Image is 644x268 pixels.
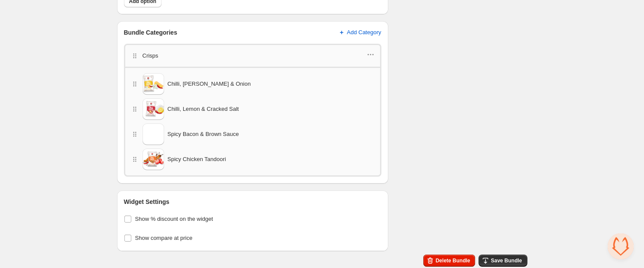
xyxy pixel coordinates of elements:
[143,75,164,93] img: Chilli, Cheese & Onion
[143,52,159,60] p: Crisps
[479,255,527,267] button: Save Bundle
[347,29,381,36] span: Add Category
[491,257,522,264] span: Save Bundle
[143,123,164,145] img: Spicy Bacon & Brown Sauce
[168,105,239,113] span: Chilli, Lemon & Cracked Salt
[143,152,164,167] img: Spicy Chicken Tandoori
[135,235,193,241] span: Show compare at price
[168,80,251,88] span: Chilli, [PERSON_NAME] & Onion
[124,28,178,37] h3: Bundle Categories
[423,255,475,267] button: Delete Bundle
[143,101,164,118] img: Chilli, Lemon & Cracked Salt
[124,197,170,206] h3: Widget Settings
[168,130,239,139] span: Spicy Bacon & Brown Sauce
[435,257,470,264] span: Delete Bundle
[608,233,634,259] a: Open chat
[135,216,213,222] span: Show % discount on the widget
[332,26,387,39] button: Add Category
[168,155,226,164] span: Spicy Chicken Tandoori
